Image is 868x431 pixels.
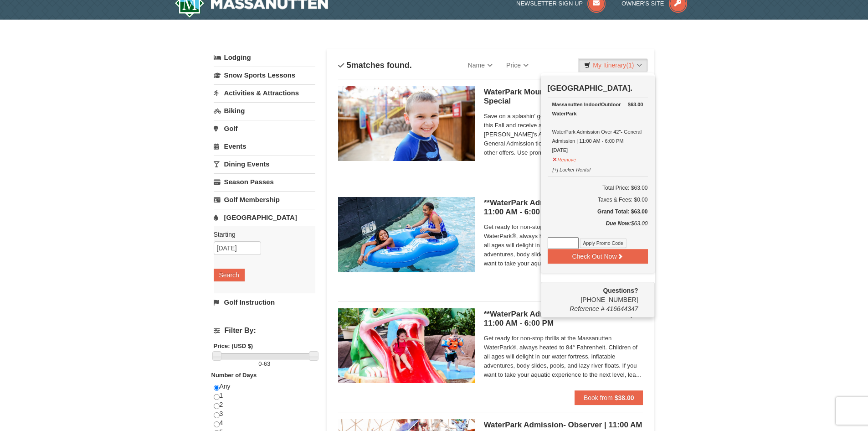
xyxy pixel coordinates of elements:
[214,67,315,83] a: Snow Sports Lessons
[548,195,648,204] div: Taxes & Fees: $0.00
[548,249,648,264] button: Check Out Now
[214,359,315,369] label: -
[548,219,648,237] div: $63.00
[548,286,638,303] span: [PHONE_NUMBER]
[606,220,631,227] strong: Due Now:
[578,58,647,72] a: My Itinerary(1)
[552,100,643,155] div: WaterPark Admission Over 42"- General Admission | 11:00 AM - 6:00 PM [DATE]
[214,49,315,66] a: Lodging
[338,86,475,161] img: 6619917-1412-d332ca3f.jpg
[214,173,315,190] a: Season Passes
[214,102,315,119] a: Biking
[214,294,315,311] a: Golf Instruction
[484,223,643,268] span: Get ready for non-stop thrills at the Massanutten WaterPark®, always heated to 84° Fahrenheit. Ch...
[548,183,648,192] h6: Total Price: $63.00
[211,372,257,379] strong: Number of Days
[484,198,643,217] h5: **WaterPark Admission - Over 42” Tall | 11:00 AM - 6:00 PM
[214,120,315,137] a: Golf
[347,61,351,70] span: 5
[499,56,535,74] a: Price
[584,394,613,401] span: Book from
[258,360,262,367] span: 0
[580,238,627,248] button: Apply Promo Code
[628,100,643,109] strong: $63.00
[214,191,315,208] a: Golf Membership
[338,61,412,70] h4: matches found.
[214,84,315,101] a: Activities & Attractions
[214,138,315,155] a: Events
[214,156,315,172] a: Dining Events
[484,112,643,157] span: Save on a splashin' good time at Massanutten WaterPark this Fall and receive a free $5 Arcade Car...
[552,100,643,118] div: Massanutten Indoor/Outdoor WaterPark
[615,394,634,401] strong: $38.00
[552,163,591,174] button: [+] Locker Rental
[606,305,638,312] span: 416644347
[214,269,245,281] button: Search
[461,56,499,74] a: Name
[214,327,315,335] h4: Filter By:
[570,305,604,312] span: Reference #
[548,207,648,216] h5: Grand Total: $63.00
[552,153,577,164] button: Remove
[338,308,475,383] img: 6619917-738-d4d758dd.jpg
[548,84,632,93] strong: [GEOGRAPHIC_DATA].
[214,230,308,239] label: Starting
[603,287,638,294] strong: Questions?
[484,334,643,379] span: Get ready for non-stop thrills at the Massanutten WaterPark®, always heated to 84° Fahrenheit. Ch...
[338,197,475,272] img: 6619917-726-5d57f225.jpg
[264,360,270,367] span: 63
[214,209,315,226] a: [GEOGRAPHIC_DATA]
[626,62,634,69] span: (1)
[214,343,253,349] strong: Price: (USD $)
[484,88,643,106] h5: WaterPark Mountain Harvest [DATE] Special
[484,310,643,328] h5: **WaterPark Admission - Under 42” Tall | 11:00 AM - 6:00 PM
[575,390,643,405] button: Book from $38.00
